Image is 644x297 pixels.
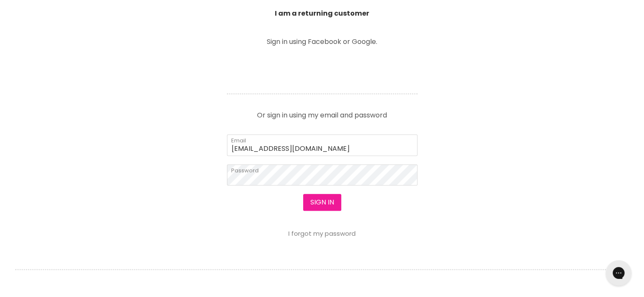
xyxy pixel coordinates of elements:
p: Or sign in using my email and password [227,105,417,119]
b: I am a returning customer [275,8,369,18]
iframe: Social Login Buttons [227,57,417,80]
iframe: Gorgias live chat messenger [602,257,636,289]
button: Sign in [303,194,341,211]
a: I forgot my password [288,229,356,238]
p: Sign in using Facebook or Google. [227,38,417,45]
